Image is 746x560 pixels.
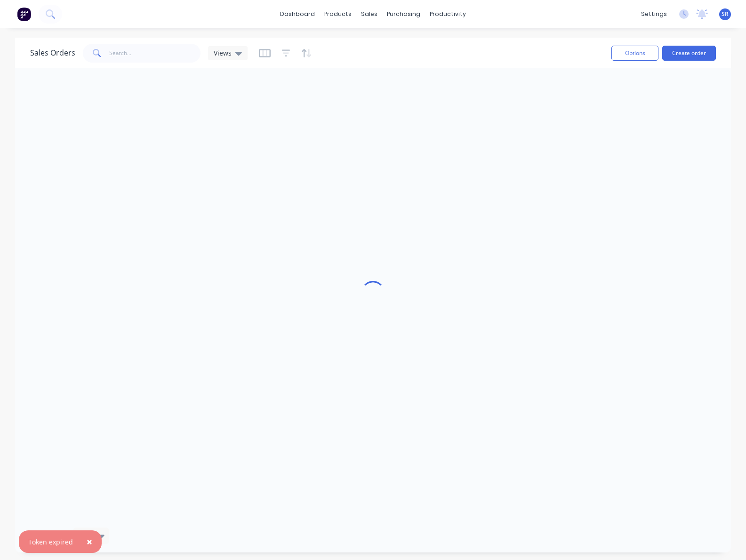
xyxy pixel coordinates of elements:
button: Close [77,530,102,553]
h1: Sales Orders [30,48,75,57]
div: sales [356,7,382,21]
div: products [320,7,356,21]
span: Views [214,48,232,58]
div: purchasing [382,7,425,21]
a: dashboard [275,7,320,21]
span: SR [722,10,729,18]
div: Token expired [28,537,73,547]
input: Search... [109,44,201,63]
img: Factory [17,7,31,21]
button: Create order [662,46,716,61]
button: Options [611,46,658,61]
span: × [87,535,92,548]
div: settings [636,7,672,21]
div: productivity [425,7,471,21]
